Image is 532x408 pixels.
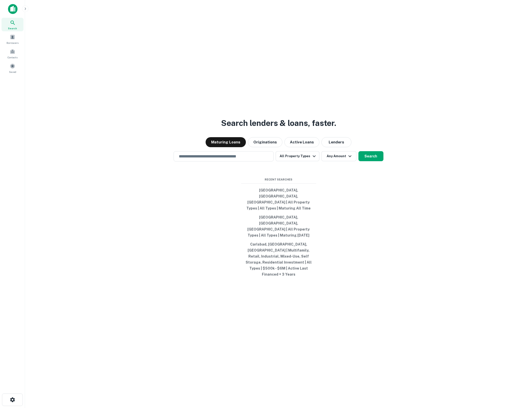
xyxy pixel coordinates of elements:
button: Search [358,151,383,161]
button: Lenders [321,137,351,147]
span: Saved [9,70,16,74]
button: All Property Types [276,151,319,161]
a: Search [2,18,24,31]
span: Borrowers [7,41,19,45]
button: [GEOGRAPHIC_DATA], [GEOGRAPHIC_DATA], [GEOGRAPHIC_DATA] | All Property Types | All Types | Maturi... [241,186,316,213]
h3: Search lenders & loans, faster. [221,117,336,129]
a: Borrowers [2,32,24,46]
iframe: Chat Widget [507,368,532,392]
img: capitalize-icon.png [8,4,18,14]
button: [GEOGRAPHIC_DATA], [GEOGRAPHIC_DATA], [GEOGRAPHIC_DATA] | All Property Types | All Types | Maturi... [241,213,316,240]
button: Carlsbad, [GEOGRAPHIC_DATA], [GEOGRAPHIC_DATA] | Multifamily, Retail, Industrial, Mixed-Use, Self... [241,240,316,279]
span: Contacts [8,55,18,59]
button: Active Loans [284,137,319,147]
span: Recent Searches [241,177,316,182]
a: Contacts [2,47,24,60]
span: Search [8,26,17,30]
button: Maturing Loans [206,137,246,147]
button: Any Amount [321,151,356,161]
button: Originations [248,137,282,147]
a: Saved [2,61,24,75]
